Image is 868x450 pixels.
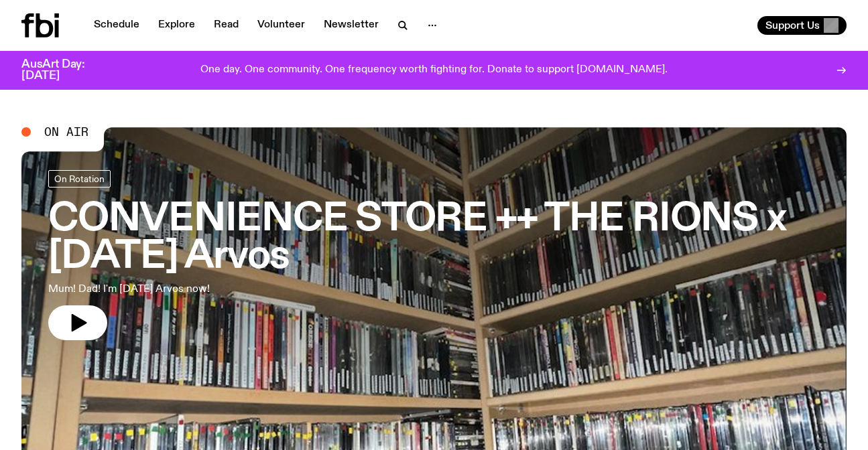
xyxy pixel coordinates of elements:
a: Volunteer [249,16,313,35]
a: Newsletter [316,16,387,35]
a: Explore [150,16,203,35]
a: Schedule [86,16,147,35]
a: CONVENIENCE STORE ++ THE RIONS x [DATE] ArvosMum! Dad! I'm [DATE] Arvos now! [48,170,820,340]
a: On Rotation [48,170,111,187]
h3: AusArt Day: [DATE] [21,59,107,82]
p: One day. One community. One frequency worth fighting for. Donate to support [DOMAIN_NAME]. [200,64,668,76]
button: Support Us [757,16,847,35]
a: Read [206,16,247,35]
p: Mum! Dad! I'm [DATE] Arvos now! [48,281,391,297]
span: On Rotation [54,173,105,183]
span: On Air [44,126,88,138]
h3: CONVENIENCE STORE ++ THE RIONS x [DATE] Arvos [48,201,820,276]
span: Support Us [765,19,820,31]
